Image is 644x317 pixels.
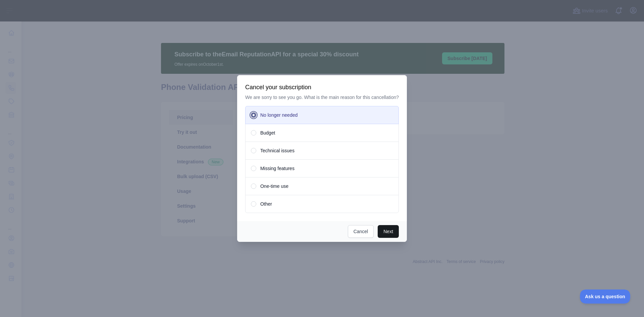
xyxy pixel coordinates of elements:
p: We are sorry to see you go. What is the main reason for this cancellation? [245,94,399,101]
button: Next [378,225,399,238]
h3: Cancel your subscription [245,83,399,91]
button: Cancel [348,225,374,238]
span: Technical issues [260,147,294,154]
iframe: Toggle Customer Support [580,289,631,304]
span: Missing features [260,165,294,172]
span: Other [260,201,272,207]
span: Budget [260,129,275,136]
span: No longer needed [260,112,298,118]
span: One-time use [260,183,288,190]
